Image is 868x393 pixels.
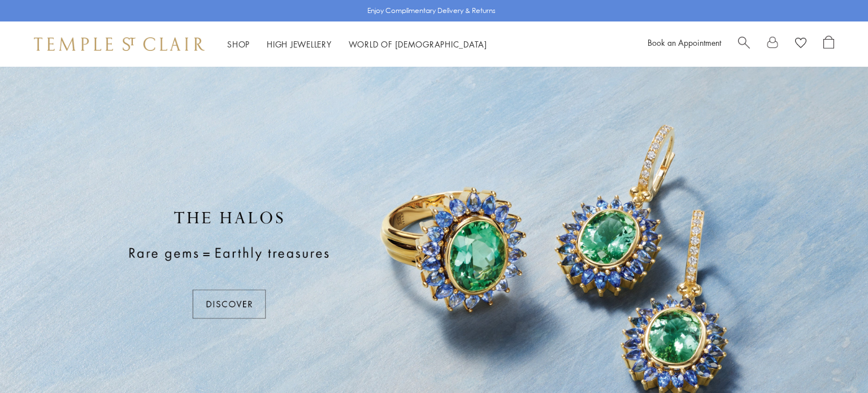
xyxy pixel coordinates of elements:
a: View Wishlist [795,36,806,53]
p: Enjoy Complimentary Delivery & Returns [367,5,496,16]
a: World of [DEMOGRAPHIC_DATA]World of [DEMOGRAPHIC_DATA] [349,38,487,50]
a: ShopShop [227,38,250,50]
a: Book an Appointment [648,37,721,48]
a: Search [738,36,750,53]
nav: Main navigation [227,37,487,51]
a: High JewelleryHigh Jewellery [267,38,332,50]
a: Open Shopping Bag [823,36,834,53]
img: Temple St. Clair [34,37,205,51]
iframe: Gorgias live chat messenger [811,340,857,382]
